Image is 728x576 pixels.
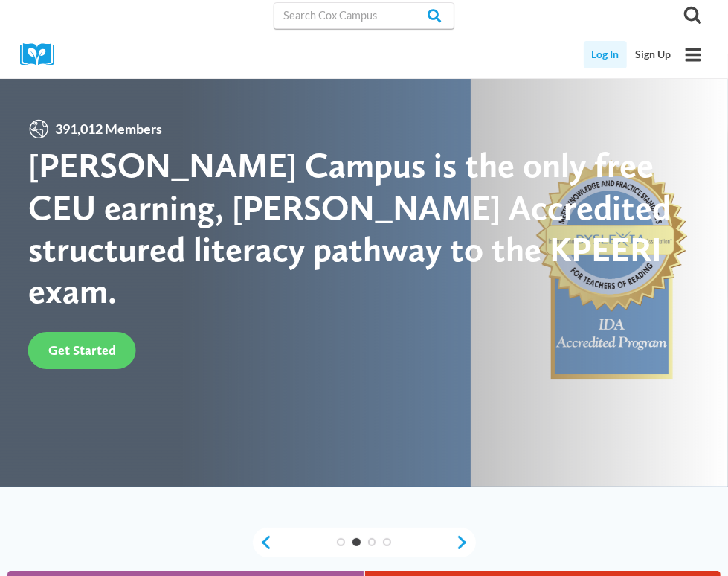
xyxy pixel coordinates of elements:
[352,538,361,546] a: 2
[337,538,345,546] a: 1
[48,342,116,358] span: Get Started
[253,534,273,551] a: previous
[627,41,679,68] a: Sign Up
[368,538,376,546] a: 3
[28,332,136,368] a: Get Started
[28,144,700,312] div: [PERSON_NAME] Campus is the only free CEU earning, [PERSON_NAME] Accredited structured literacy p...
[584,41,679,68] nav: Secondary Mobile Navigation
[274,2,455,29] input: Search Cox Campus
[383,538,391,546] a: 4
[253,528,476,557] div: content slider buttons
[456,534,476,551] a: next
[584,41,628,68] a: Log In
[50,118,167,140] span: 391,012 Members
[20,43,65,66] img: Cox Campus
[679,40,708,69] button: Open menu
